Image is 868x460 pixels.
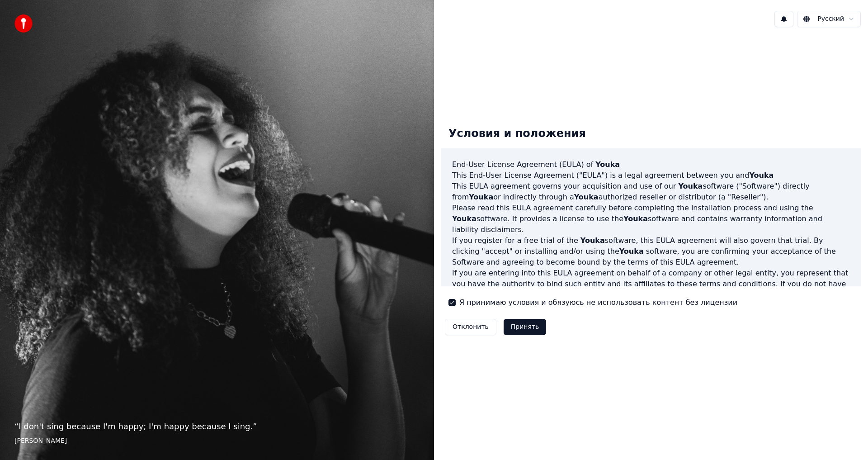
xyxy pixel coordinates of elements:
span: Youka [619,247,644,256]
h3: End-User License Agreement (EULA) of [452,159,850,170]
span: Youka [574,193,599,201]
span: Youka [580,236,605,245]
button: Отклонить [445,319,496,335]
p: “ I don't sing because I'm happy; I'm happy because I sing. ” [14,420,420,433]
footer: [PERSON_NAME] [14,436,420,446]
p: If you register for a free trial of the software, this EULA agreement will also govern that trial... [452,235,850,268]
span: Youka [469,193,493,201]
span: Youka [678,182,703,190]
p: Please read this EULA agreement carefully before completing the installation process and using th... [452,203,850,235]
img: youka [14,14,33,33]
button: Принять [504,319,547,335]
span: Youka [452,214,476,223]
p: This EULA agreement governs your acquisition and use of our software ("Software") directly from o... [452,181,850,203]
span: Youka [623,214,648,223]
p: If you are entering into this EULA agreement on behalf of a company or other legal entity, you re... [452,268,850,311]
span: Youka [749,171,774,180]
span: Youka [595,160,620,169]
label: Я принимаю условия и обязуюсь не использовать контент без лицензии [459,297,737,308]
div: Условия и положения [441,119,593,148]
p: This End-User License Agreement ("EULA") is a legal agreement between you and [452,170,850,181]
